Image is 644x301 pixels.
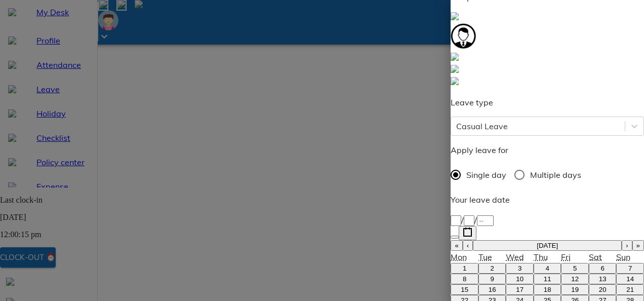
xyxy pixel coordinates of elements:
button: September 6, 2025 [589,263,617,274]
abbr: Tuesday [478,252,492,262]
img: defaultEmp.0e2b4d71.svg [451,65,459,73]
button: September 18, 2025 [534,284,561,295]
button: September 5, 2025 [561,263,589,274]
abbr: September 21, 2025 [626,286,634,293]
button: September 10, 2025 [506,274,534,284]
abbr: September 16, 2025 [489,286,496,293]
span: Multiple days [530,169,581,181]
input: -- [464,215,474,226]
button: September 3, 2025 [506,263,534,274]
abbr: September 18, 2025 [544,286,551,293]
img: defaultEmp.0e2b4d71.svg [451,53,459,61]
abbr: September 5, 2025 [573,265,577,272]
abbr: Friday [561,252,571,262]
abbr: September 15, 2025 [461,286,468,293]
button: « [451,240,462,251]
button: September 7, 2025 [616,263,644,274]
img: defaultEmp.0e2b4d71.svg [451,12,459,20]
span: Single day [466,169,506,181]
button: September 4, 2025 [534,263,561,274]
button: September 17, 2025 [506,284,534,295]
a: Jothish Narayanan [451,23,644,52]
abbr: September 14, 2025 [626,275,634,283]
abbr: September 13, 2025 [599,275,607,283]
abbr: Monday [451,252,467,262]
span: Apply leave for [451,145,508,155]
a: Monisha Rajagopal [451,76,644,88]
abbr: September 9, 2025 [490,275,494,283]
button: ‹ [463,240,473,251]
button: September 15, 2025 [451,284,478,295]
abbr: September 10, 2025 [516,275,524,283]
button: September 14, 2025 [616,274,644,284]
abbr: September 17, 2025 [516,286,524,293]
button: September 9, 2025 [478,274,506,284]
input: -- [451,215,461,226]
abbr: September 4, 2025 [545,265,549,272]
abbr: September 8, 2025 [463,275,466,283]
button: » [632,240,644,251]
a: Vinod Nambiar [451,64,644,76]
div: daytype [451,164,644,185]
abbr: September 6, 2025 [600,265,604,272]
abbr: September 19, 2025 [571,286,579,293]
button: September 11, 2025 [534,274,561,284]
abbr: Sunday [616,252,630,262]
button: September 13, 2025 [589,274,617,284]
abbr: September 12, 2025 [571,275,579,283]
abbr: September 11, 2025 [544,275,551,283]
abbr: September 1, 2025 [463,265,466,272]
abbr: September 7, 2025 [628,265,632,272]
div: Casual Leave [456,120,508,132]
button: September 21, 2025 [616,284,644,295]
button: September 19, 2025 [561,284,589,295]
abbr: September 3, 2025 [518,265,521,272]
abbr: Saturday [589,252,602,262]
button: › [622,240,632,251]
button: September 8, 2025 [451,274,478,284]
input: ---- [477,215,494,226]
span: / [474,215,477,225]
button: September 20, 2025 [589,284,617,295]
button: September 12, 2025 [561,274,589,284]
button: [DATE] [473,240,622,251]
abbr: September 20, 2025 [599,286,607,293]
abbr: Thursday [534,252,548,262]
button: September 16, 2025 [478,284,506,295]
span: Your leave date [451,195,510,205]
button: September 1, 2025 [451,263,478,274]
span: / [461,215,464,225]
abbr: September 2, 2025 [490,265,494,272]
a: sumHR admin [451,52,644,64]
button: September 2, 2025 [478,263,506,274]
a: Rana Niranchan [451,11,644,23]
img: defaultEmp.0e2b4d71.svg [451,77,459,85]
p: Leave type [451,96,644,108]
img: 4a4142c0-d470-4b11-85c5-09421d0ae7c3.jpg [451,23,476,49]
abbr: Wednesday [506,252,524,262]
